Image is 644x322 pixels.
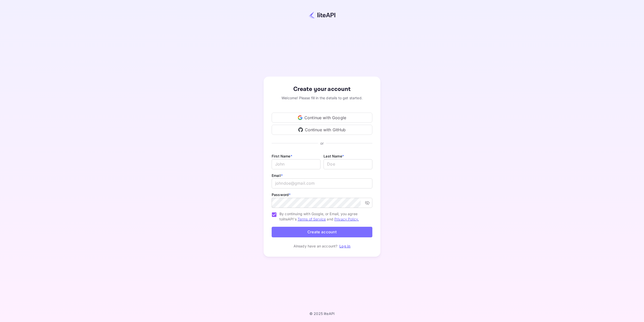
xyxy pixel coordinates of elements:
[294,243,338,249] p: Already have an account?
[272,125,372,135] div: Continue with GitHub
[272,227,372,238] button: Create account
[272,173,283,178] label: Email
[272,178,372,188] input: johndoe@gmail.com
[309,11,335,19] img: liteapi
[272,159,320,169] input: John
[272,85,372,94] div: Create your account
[324,159,372,169] input: Doe
[272,192,291,197] label: Password
[272,95,372,101] div: Welcome! Please fill in the details to get started.
[324,154,344,158] label: Last Name
[339,244,350,248] a: Log in
[298,217,326,221] a: Terms of Service
[334,217,359,221] a: Privacy Policy.
[279,211,368,222] span: By continuing with Google, or Email, you agree to liteAPI's and
[309,311,335,316] p: © 2025 liteAPI
[272,154,292,158] label: First Name
[272,113,372,123] div: Continue with Google
[363,198,372,207] button: toggle password visibility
